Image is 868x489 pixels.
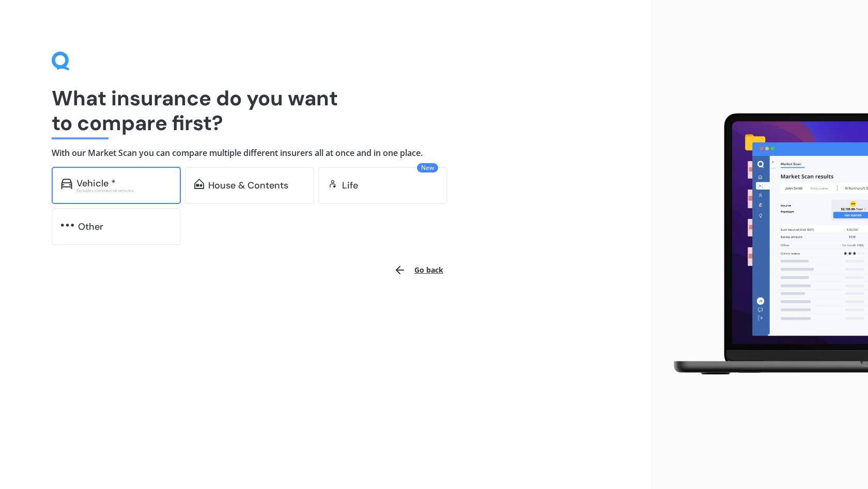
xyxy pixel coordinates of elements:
[388,258,450,282] button: Go back
[76,178,116,188] div: Vehicle *
[78,222,103,232] div: Other
[208,180,288,191] div: House & Contents
[417,163,438,172] span: New
[659,107,868,381] img: laptop.webp
[328,179,338,189] img: life.f720d6a2d7cdcd3ad642.svg
[52,148,599,159] h4: With our Market Scan you can compare multiple different insurers all at once and in one place.
[61,220,74,230] img: other.81dba5aafe580aa69f38.svg
[76,188,172,193] div: Excludes commercial vehicles
[194,179,204,189] img: home-and-contents.b802091223b8502ef2dd.svg
[342,180,358,191] div: Life
[52,86,599,135] h1: What insurance do you want to compare first?
[61,179,72,189] img: car.f15378c7a67c060ca3f3.svg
